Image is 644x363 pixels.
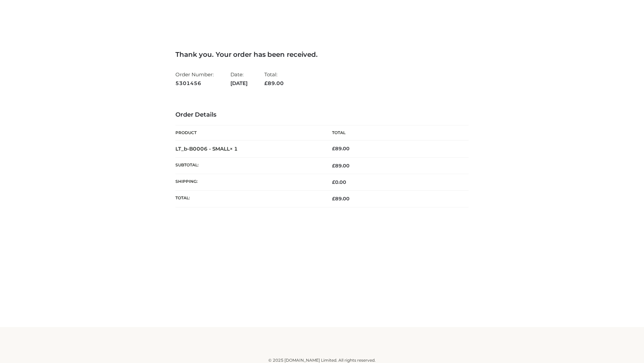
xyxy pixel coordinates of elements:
[264,69,284,89] li: Total:
[332,179,335,185] span: £
[175,69,214,89] li: Order Number:
[175,191,322,207] th: Total:
[230,69,248,89] li: Date:
[230,79,248,88] strong: [DATE]
[332,146,335,152] span: £
[264,80,268,86] span: £
[332,163,350,169] span: 89.00
[332,163,335,169] span: £
[175,146,238,152] strong: LT_b-B0006 - SMALL
[175,111,469,119] h3: Order Details
[175,174,322,191] th: Shipping:
[175,79,214,88] strong: 5301456
[332,146,350,152] bdi: 89.00
[332,179,346,185] bdi: 0.00
[175,157,322,174] th: Subtotal:
[175,50,469,58] h3: Thank you. Your order has been received.
[332,196,335,202] span: £
[175,125,322,140] th: Product
[322,125,469,140] th: Total
[264,80,284,86] span: 89.00
[332,196,350,202] span: 89.00
[230,146,238,152] strong: × 1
